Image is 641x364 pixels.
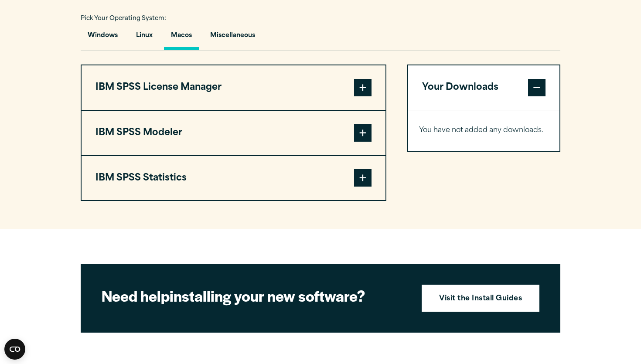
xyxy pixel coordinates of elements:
[102,286,407,306] h2: installing your new software?
[408,65,559,110] button: Your Downloads
[82,111,385,155] button: IBM SPSS Modeler
[102,285,170,306] strong: Need help
[422,285,539,312] a: Visit the Install Guides
[203,25,262,50] button: Miscellaneous
[419,124,549,137] p: You have not added any downloads.
[164,25,199,50] button: Macos
[4,339,25,360] button: Open CMP widget
[408,110,559,151] div: Your Downloads
[81,16,166,21] span: Pick Your Operating System:
[439,293,522,305] strong: Visit the Install Guides
[81,25,125,50] button: Windows
[82,65,385,110] button: IBM SPSS License Manager
[82,156,385,201] button: IBM SPSS Statistics
[129,25,160,50] button: Linux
